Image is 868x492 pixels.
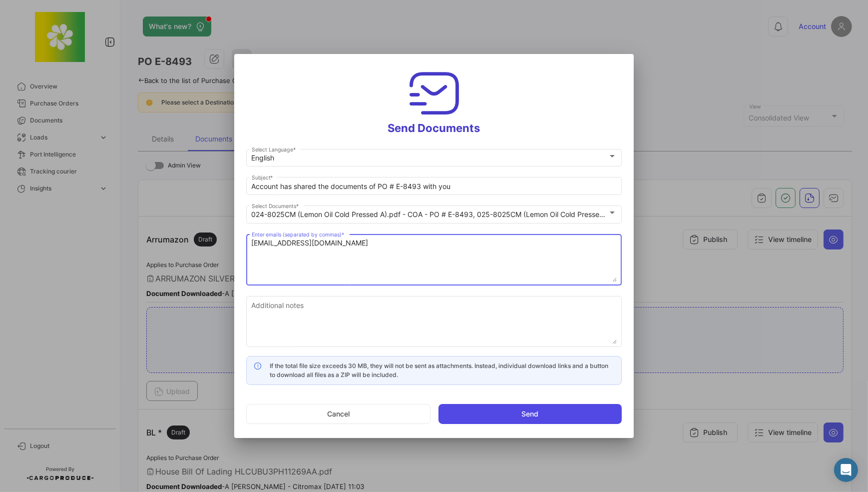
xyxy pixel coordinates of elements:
[270,362,608,378] span: If the total file size exceeds 30 MB, they will not be sent as attachments. Instead, individual d...
[246,66,622,135] h3: Send Documents
[834,458,858,482] div: Abrir Intercom Messenger
[246,404,431,424] button: Cancel
[252,153,275,162] mat-select-trigger: English
[438,404,622,424] button: Send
